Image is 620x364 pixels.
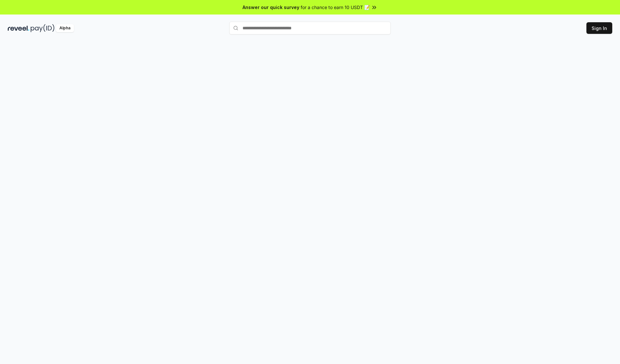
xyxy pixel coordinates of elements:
img: reveel_dark [8,24,29,32]
button: Sign In [586,22,612,34]
span: Answer our quick survey [243,4,299,11]
span: for a chance to earn 10 USDT 📝 [301,4,370,11]
img: pay_id [31,24,55,32]
div: Alpha [56,24,74,32]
